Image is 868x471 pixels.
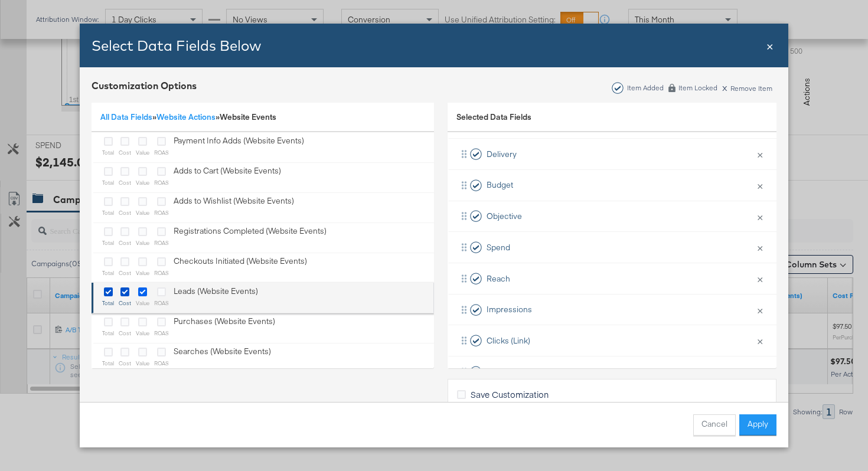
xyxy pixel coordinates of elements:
[119,359,131,367] sub: cost
[154,359,169,367] sub: ROAS
[119,209,131,216] sub: cost
[766,37,774,54] div: Close
[487,335,530,346] span: Clicks (Link)
[174,135,304,159] div: Payment Info Adds (Website Events)
[102,359,114,367] sub: total
[102,179,114,186] sub: total
[487,367,523,378] span: CTR (Link)
[102,329,114,336] sub: total
[136,299,149,306] sub: value
[156,112,216,122] a: Website Actions
[154,149,169,156] sub: ROAS
[487,273,510,284] span: Reach
[102,209,114,216] sub: total
[752,204,768,229] button: ×
[119,179,131,186] sub: cost
[154,179,169,186] sub: ROAS
[487,242,510,253] span: Spend
[154,299,169,306] sub: ROAS
[752,173,768,198] button: ×
[136,269,149,276] sub: value
[102,239,114,246] sub: total
[752,142,768,166] button: ×
[174,346,271,370] div: Searches (Website Events)
[100,112,156,122] span: »
[102,149,114,156] sub: total
[154,269,169,276] sub: ROAS
[752,235,768,260] button: ×
[102,299,114,306] sub: total
[156,112,220,122] span: »
[174,165,281,189] div: Adds to Cart (Website Events)
[766,37,774,53] span: ×
[154,329,169,336] sub: ROAS
[487,304,532,315] span: Impressions
[739,414,776,436] button: Apply
[456,112,531,128] span: Selected Data Fields
[80,24,788,447] div: Bulk Add Locations Modal
[471,388,549,400] span: Save Customization
[722,80,727,93] span: x
[752,359,768,384] button: ×
[136,359,149,367] sub: value
[136,329,149,336] sub: value
[220,112,276,122] span: Website Events
[487,149,517,160] span: Delivery
[102,269,114,276] sub: total
[626,84,664,92] div: Item Added
[752,266,768,291] button: ×
[487,211,522,222] span: Objective
[174,256,307,280] div: Checkouts Initiated (Website Events)
[174,195,294,220] div: Adds to Wishlist (Website Events)
[119,329,131,336] sub: cost
[119,239,131,246] sub: cost
[136,209,149,216] sub: value
[100,112,152,122] a: All Data Fields
[92,37,261,54] span: Select Data Fields Below
[722,83,773,93] div: Remove Item
[174,286,258,310] div: Leads (Website Events)
[752,328,768,353] button: ×
[119,299,131,306] sub: cost
[119,149,131,156] sub: cost
[678,84,718,92] div: Item Locked
[119,269,131,276] sub: cost
[136,149,149,156] sub: value
[693,414,736,436] button: Cancel
[92,79,197,93] div: Customization Options
[136,239,149,246] sub: value
[487,179,513,191] span: Budget
[174,225,327,250] div: Registrations Completed (Website Events)
[154,239,169,246] sub: ROAS
[174,316,275,340] div: Purchases (Website Events)
[154,209,169,216] sub: ROAS
[752,297,768,322] button: ×
[136,179,149,186] sub: value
